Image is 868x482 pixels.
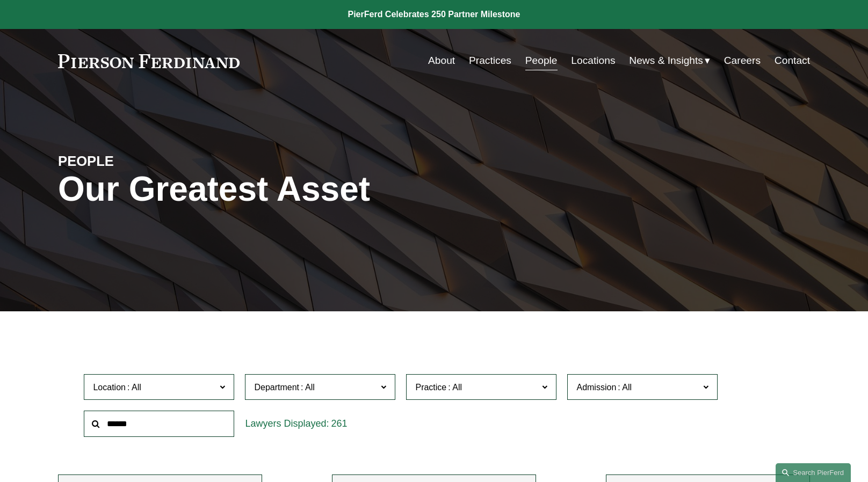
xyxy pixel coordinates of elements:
[415,383,446,392] span: Practice
[629,52,703,70] span: News & Insights
[629,50,710,71] a: folder dropdown
[428,50,455,71] a: About
[331,418,348,429] span: 261
[254,383,299,392] span: Department
[93,383,126,392] span: Location
[776,463,851,482] a: Search this site
[58,170,559,209] h1: Our Greatest Asset
[576,383,616,392] span: Admission
[525,50,558,71] a: People
[775,50,810,71] a: Contact
[469,50,511,71] a: Practices
[724,50,761,71] a: Careers
[58,152,246,170] h4: PEOPLE
[571,50,615,71] a: Locations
